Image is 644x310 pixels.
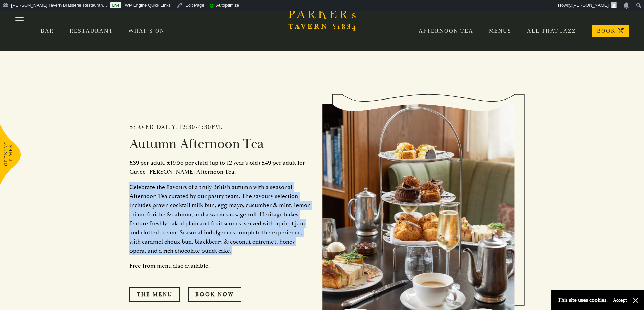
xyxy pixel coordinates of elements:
span: [PERSON_NAME] [572,3,609,8]
p: Free-from menu also available. [129,261,312,271]
button: Accept [613,297,627,303]
p: This site uses cookies. [558,295,608,305]
p: Celebrate the flavours of a truly British autumn with a seasonal Afternoon Tea curated by our pas... [129,182,312,255]
a: Book Now [188,287,241,302]
h2: Served daily, 12:30-4:30pm. [129,123,312,131]
img: Views over 48 hours. Click for more Jetpack Stats. [245,1,283,9]
button: Close and accept [632,297,639,304]
a: The Menu [129,287,180,302]
p: £39 per adult. £19.5o per child (up to 12 year’s old) £49 per adult for Cuvée [PERSON_NAME] After... [129,158,312,176]
a: Live [110,2,121,8]
h2: Autumn Afternoon Tea [129,136,312,152]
